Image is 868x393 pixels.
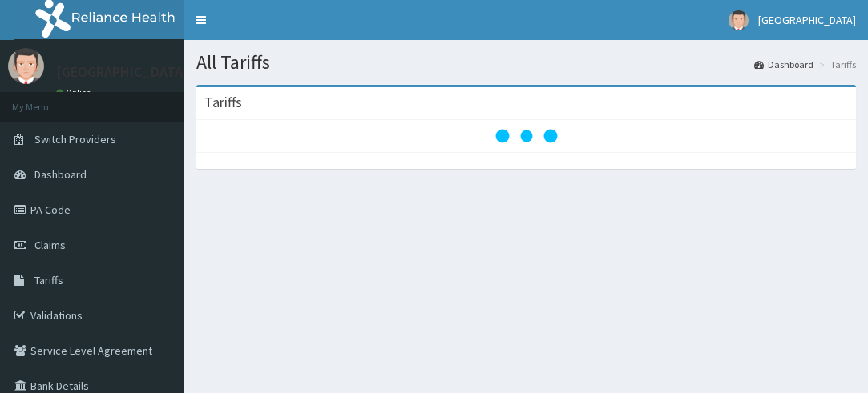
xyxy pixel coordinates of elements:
[34,238,66,252] span: Claims
[34,273,63,287] span: Tariffs
[34,167,87,182] span: Dashboard
[495,104,559,168] svg: audio-loading
[815,58,856,71] li: Tariffs
[204,95,242,110] h3: Tariffs
[729,10,749,30] img: User Image
[758,13,856,27] span: [GEOGRAPHIC_DATA]
[34,132,116,146] span: Switch Providers
[754,58,813,71] a: Dashboard
[196,52,856,73] h1: All Tariffs
[8,48,44,84] img: User Image
[56,87,95,98] a: Online
[56,65,188,79] p: [GEOGRAPHIC_DATA]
